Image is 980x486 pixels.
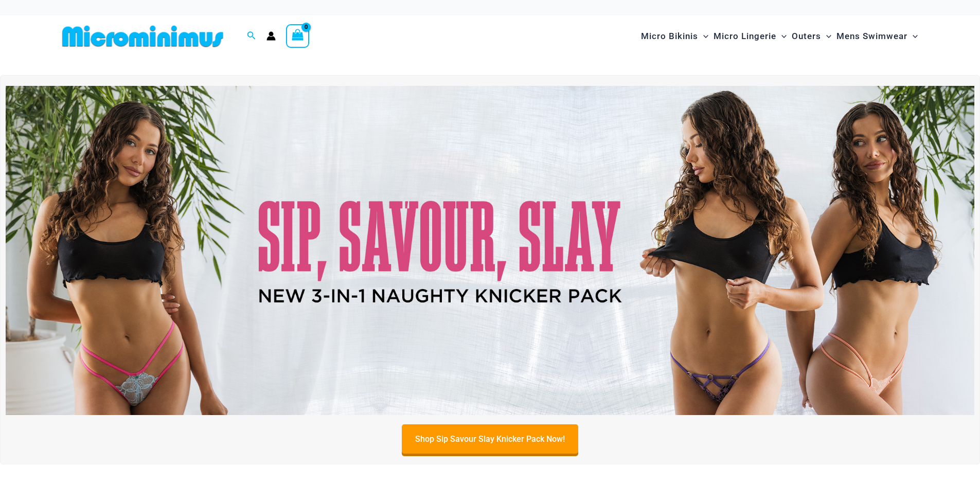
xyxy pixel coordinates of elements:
[714,23,776,49] span: Micro Lingerie
[789,21,834,52] a: OutersMenu ToggleMenu Toggle
[821,23,831,49] span: Menu Toggle
[266,31,276,41] a: Account icon link
[698,23,708,49] span: Menu Toggle
[792,23,821,49] span: Outers
[58,25,227,48] img: MM SHOP LOGO FLAT
[836,23,907,49] span: Mens Swimwear
[286,24,310,48] a: View Shopping Cart, empty
[641,23,698,49] span: Micro Bikinis
[711,21,789,52] a: Micro LingerieMenu ToggleMenu Toggle
[907,23,918,49] span: Menu Toggle
[6,86,974,415] img: Sip Savour Slay Knicker Pack
[637,19,922,53] nav: Site Navigation
[834,21,920,52] a: Mens SwimwearMenu ToggleMenu Toggle
[776,23,787,49] span: Menu Toggle
[402,424,578,454] a: Shop Sip Savour Slay Knicker Pack Now!
[247,30,256,43] a: Search icon link
[638,21,711,52] a: Micro BikinisMenu ToggleMenu Toggle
